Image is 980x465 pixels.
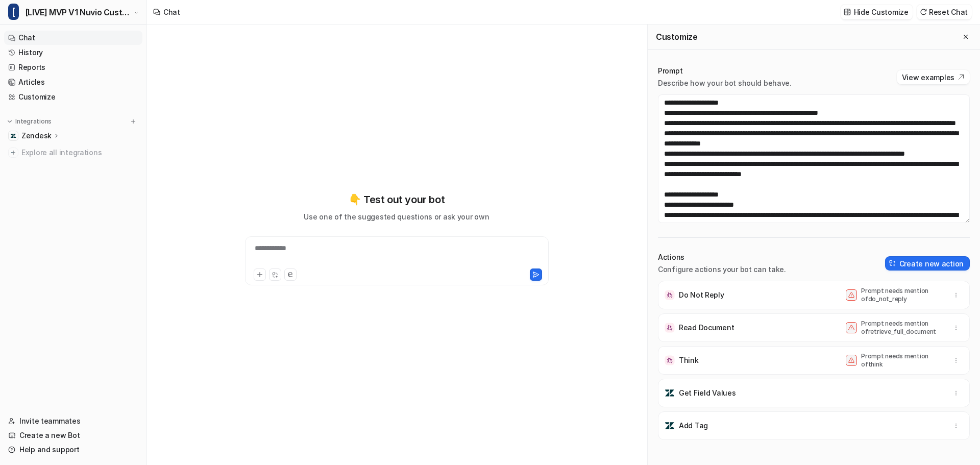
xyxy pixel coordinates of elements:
p: Describe how your bot should behave. [658,78,792,88]
p: Think [679,355,699,365]
img: expand menu [6,118,13,125]
button: Reset Chat [917,5,972,19]
p: Prompt needs mention of think [861,352,943,369]
p: Zendesk [21,131,52,141]
img: reset [920,8,927,16]
p: Prompt needs mention of do_not_reply [861,287,943,303]
a: Reports [4,60,142,75]
img: customize [844,8,851,16]
button: Create new action [885,256,970,271]
img: Add Tag icon [665,421,675,431]
img: Read Document icon [665,323,675,333]
p: Actions [658,252,786,262]
span: [ [8,4,19,20]
a: Articles [4,75,142,89]
button: Integrations [4,116,55,127]
p: Prompt [658,66,792,76]
p: Hide Customize [854,7,909,17]
button: View examples [897,70,970,84]
p: 👇 Test out your bot [349,192,445,207]
span: [LIVE] MVP V1 Nuvio Customer Service Bot [25,5,131,19]
p: Add Tag [679,421,708,431]
a: Invite teammates [4,414,142,428]
a: Chat [4,31,142,45]
p: Integrations [15,117,52,126]
p: Prompt needs mention of retrieve_full_document [861,320,943,336]
a: Help and support [4,443,142,457]
p: Configure actions your bot can take. [658,264,786,275]
a: Explore all integrations [4,145,142,160]
img: explore all integrations [8,148,18,158]
div: Chat [163,7,180,17]
span: Explore all integrations [21,144,138,161]
img: create-action-icon.svg [889,260,896,267]
button: Close flyout [960,31,972,43]
img: menu_add.svg [130,118,137,125]
h2: Customize [656,32,697,42]
button: Hide Customize [841,5,913,19]
p: Read Document [679,323,734,333]
img: Get Field Values icon [665,388,675,398]
a: Create a new Bot [4,428,142,443]
p: Get Field Values [679,388,736,398]
p: Do Not Reply [679,290,724,300]
img: Zendesk [10,133,16,139]
p: Use one of the suggested questions or ask your own [304,211,489,222]
a: History [4,45,142,60]
img: Think icon [665,355,675,365]
img: Do Not Reply icon [665,290,675,300]
a: Customize [4,90,142,104]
